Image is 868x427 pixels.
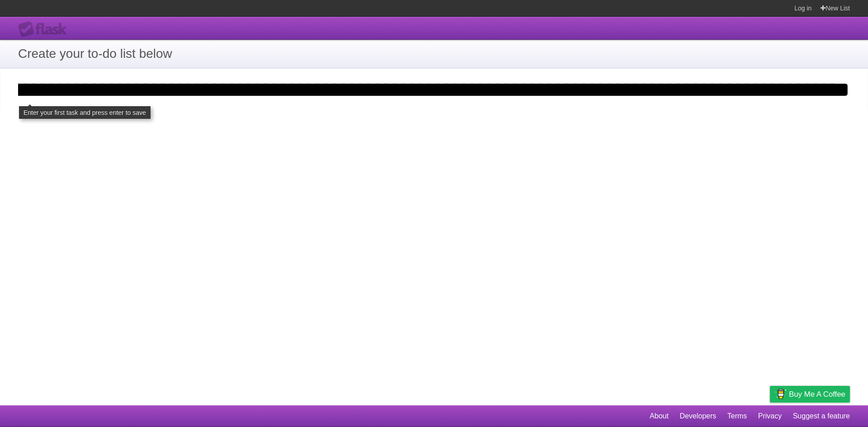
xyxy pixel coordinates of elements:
[727,408,747,425] a: Terms
[18,21,72,38] div: Flask
[793,408,850,425] a: Suggest a feature
[789,386,845,402] span: Buy me a coffee
[774,386,787,402] img: Buy me a coffee
[679,408,716,425] a: Developers
[770,386,850,403] a: Buy me a coffee
[18,44,850,63] h1: Create your to-do list below
[758,408,782,425] a: Privacy
[650,408,669,425] a: About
